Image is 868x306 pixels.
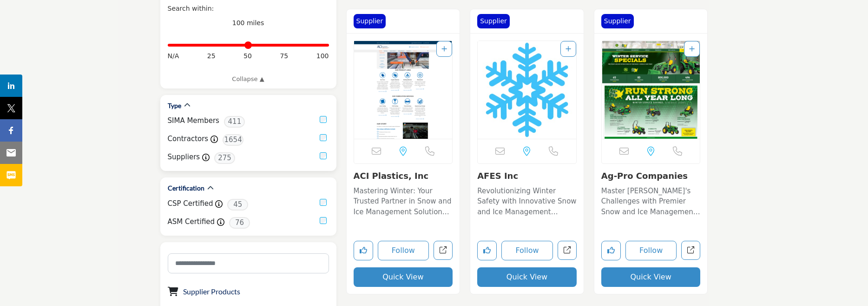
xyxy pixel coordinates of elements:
[168,134,209,144] label: Contractors
[477,241,497,260] button: Like listing
[232,19,264,27] span: 100 miles
[480,16,507,26] p: Supplier
[601,267,701,287] button: Quick View
[168,253,329,273] input: Search Category
[434,241,453,260] a: Open aci-plastics-inc in new tab
[378,241,429,260] button: Follow
[681,241,700,260] a: Open agpro-companies in new tab
[316,51,329,61] span: 100
[168,217,215,227] label: ASM Certified
[354,41,453,139] a: Open Listing in new tab
[320,199,327,206] input: CSP Certified checkbox
[601,186,701,218] p: Master [PERSON_NAME]'s Challenges with Premier Snow and Ice Management Solutions Situated in the ...
[354,171,453,181] h3: ACI Plastics, Inc
[168,184,204,193] h2: Certification
[168,116,219,126] label: SIMA Members
[625,241,677,260] button: Follow
[354,241,373,260] button: Like listing
[168,101,181,110] h2: Type
[354,184,453,218] a: Mastering Winter: Your Trusted Partner in Snow and Ice Management Solutions Specializing in snow ...
[477,171,518,181] a: AFES Inc
[168,51,179,61] span: N/A
[601,171,701,181] h3: Ag-Pro Companies
[477,186,577,218] p: Revolutionizing Winter Safety with Innovative Snow and Ice Management Solutions. Specializing in ...
[320,217,327,224] input: ASM Certified checkbox
[566,45,571,53] a: Add To List
[223,134,243,146] span: 1654
[689,45,695,53] a: Add To List
[168,4,329,14] div: Search within:
[477,184,577,218] a: Revolutionizing Winter Safety with Innovative Snow and Ice Management Solutions. Specializing in ...
[320,152,327,159] input: Suppliers checkbox
[558,241,577,260] a: Open afes-inc in new tab
[602,41,700,139] a: Open Listing in new tab
[168,75,329,84] a: Collapse ▲
[280,51,288,61] span: 75
[168,198,213,209] label: CSP Certified
[243,51,252,61] span: 50
[602,41,700,139] img: Ag-Pro Companies
[601,241,621,260] button: Like listing
[320,134,327,141] input: Contractors checkbox
[441,45,447,53] a: Add To List
[207,51,216,61] span: 25
[478,41,576,139] img: AFES Inc
[320,116,327,123] input: SIMA Members checkbox
[601,171,688,181] a: Ag-Pro Companies
[229,217,250,229] span: 76
[477,171,577,181] h3: AFES Inc
[168,152,200,163] label: Suppliers
[356,16,383,26] p: Supplier
[183,286,240,297] button: Supplier Products
[224,116,245,128] span: 411
[477,267,577,287] button: Quick View
[354,171,429,181] a: ACI Plastics, Inc
[354,267,453,287] button: Quick View
[604,16,631,26] p: Supplier
[354,186,453,218] p: Mastering Winter: Your Trusted Partner in Snow and Ice Management Solutions Specializing in snow ...
[601,184,701,218] a: Master [PERSON_NAME]'s Challenges with Premier Snow and Ice Management Solutions Situated in the ...
[354,41,453,139] img: ACI Plastics, Inc
[214,152,235,164] span: 275
[478,41,576,139] a: Open Listing in new tab
[501,241,553,260] button: Follow
[227,199,248,211] span: 45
